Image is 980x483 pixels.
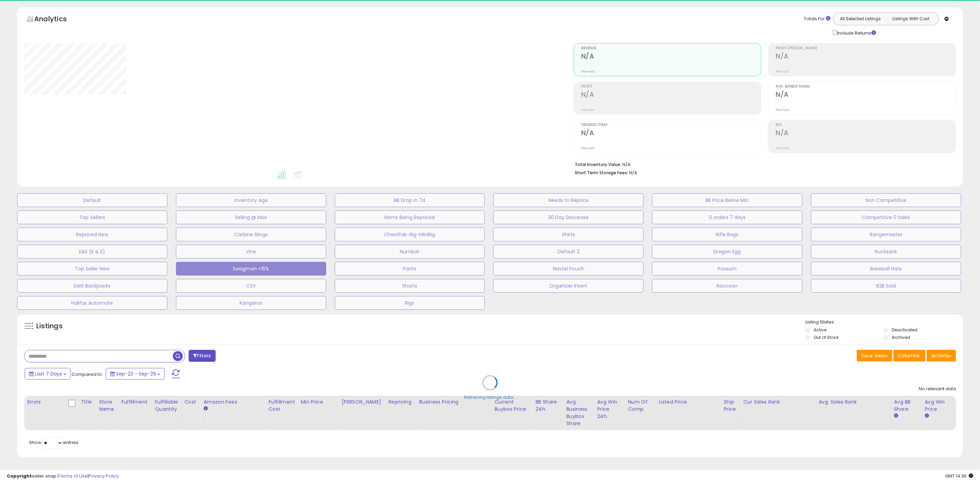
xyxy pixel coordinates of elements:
button: Possum [652,262,802,276]
button: DAG Backpacks [17,279,167,293]
button: Numbat [335,245,485,258]
small: Prev: N/A [581,69,595,74]
small: Prev: N/A [776,69,789,74]
div: Totals For [804,16,830,22]
button: Default [17,193,167,207]
button: Raccoon [652,279,802,293]
button: Shirts [493,228,644,241]
button: Organizer Insert [493,279,644,293]
button: Dragon Egg [652,245,802,258]
button: BB Drop in 7d [335,193,485,207]
small: Prev: N/A [776,108,789,112]
button: CSV [176,279,326,293]
span: ROI [776,123,956,127]
button: Rangemaster [811,228,961,241]
button: Rucksack [811,245,961,258]
button: Inventory Age [176,193,326,207]
span: 2025-10-7 14:36 GMT [945,473,973,479]
button: 0 orders 7 days [652,211,802,224]
h2: N/A [581,129,761,138]
span: Revenue [581,47,761,50]
button: Competitive 0 Sales [811,211,961,224]
button: Top Sellers [17,211,167,224]
button: Navtel Pouch [493,262,644,276]
small: Prev: N/A [776,146,789,150]
span: Profit [PERSON_NAME] [776,47,956,50]
button: Baseball Hats [811,262,961,276]
button: All Selected Listings [835,14,886,23]
button: Halifax Automate [17,296,167,310]
span: N/A [629,169,637,176]
button: 30 Day Decrease [493,211,644,224]
button: Pants [335,262,485,276]
span: Profit [581,85,761,89]
h2: N/A [581,91,761,100]
button: Needs to Reprice [493,193,644,207]
h2: N/A [776,129,956,138]
strong: Copyright [7,473,32,479]
h2: N/A [776,91,956,100]
small: Prev: N/A [581,146,595,150]
b: Short Term Storage Fees: [575,170,628,176]
button: Carbine Slings [176,228,326,241]
button: Non Competitive [811,193,961,207]
b: Total Inventory Value: [575,162,621,167]
span: Avg. Buybox Share [776,85,956,89]
button: Selling @ Max [176,211,326,224]
h2: N/A [581,52,761,62]
button: Rigs [335,296,485,310]
button: Shorts [335,279,485,293]
button: Kangaroo [176,296,326,310]
li: N/A [575,160,951,168]
button: BB Price Below Min [652,193,802,207]
button: Vine [176,245,326,258]
button: Top Seller New [17,262,167,276]
button: B2B Sold [811,279,961,293]
button: ChestPak-Rig-MiniRig [335,228,485,241]
button: E&E (E & E) [17,245,167,258]
button: Swagman +15% [176,262,326,276]
a: Privacy Policy [89,473,119,479]
button: Repriced New [17,228,167,241]
button: Default 2 [493,245,644,258]
button: Listings With Cost [886,14,937,23]
button: Rifle Bags [652,228,802,241]
h5: Analytics [34,14,80,25]
div: seller snap | | [7,473,119,480]
div: Include Returns [828,29,884,36]
span: Ordered Items [581,123,761,127]
h2: N/A [776,52,956,62]
div: Retrieving listings data.. [464,395,516,401]
small: Prev: N/A [581,108,595,112]
button: Items Being Repriced [335,211,485,224]
a: Terms of Use [59,473,88,479]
